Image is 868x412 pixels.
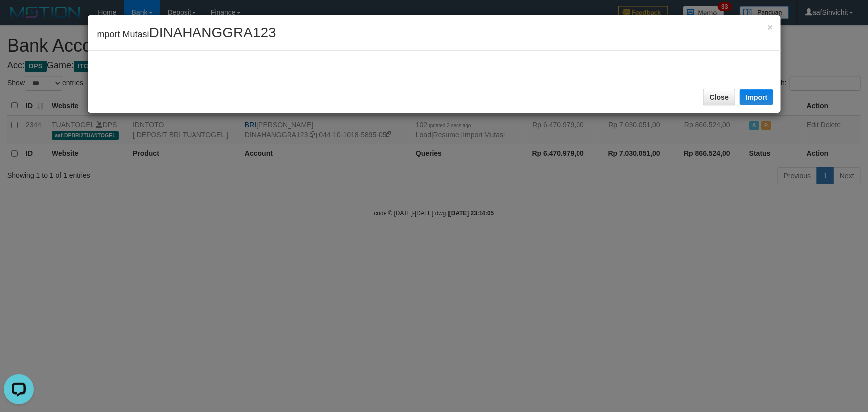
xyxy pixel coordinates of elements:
button: Close [767,22,773,32]
button: Import [740,89,773,105]
button: Open LiveChat chat widget [4,4,34,34]
span: Import Mutasi [95,29,276,39]
span: DINAHANGGRA123 [149,25,276,40]
button: Close [703,89,735,105]
span: × [767,21,773,33]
